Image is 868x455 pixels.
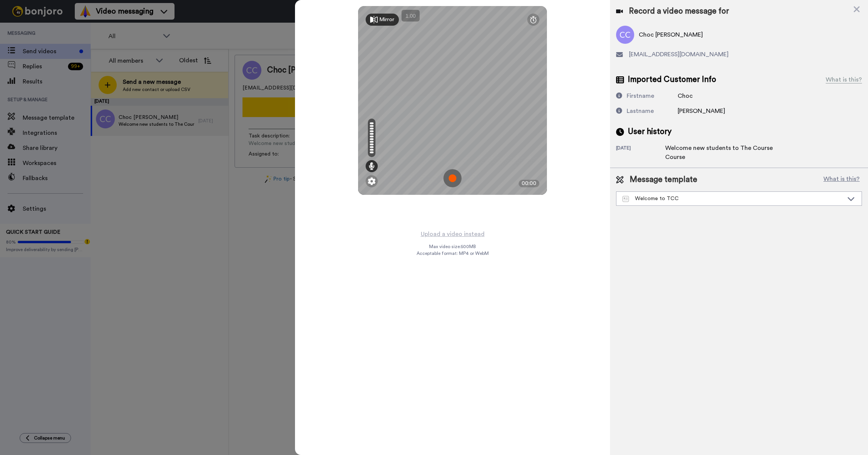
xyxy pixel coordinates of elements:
[443,169,462,187] img: ic_record_start.svg
[417,250,489,256] span: Acceptable format: MP4 or WebM
[622,196,629,202] img: Message-temps.svg
[419,229,487,239] button: Upload a video instead
[821,174,862,185] button: What is this?
[630,174,697,185] span: Message template
[678,93,693,99] span: Choc
[678,108,725,114] span: [PERSON_NAME]
[628,74,716,85] span: Imported Customer Info
[627,91,654,100] div: Firstname
[429,244,476,250] span: Max video size: 500 MB
[665,143,786,162] div: Welcome new students to The Course Course
[629,50,729,59] span: [EMAIL_ADDRESS][DOMAIN_NAME]
[628,126,672,137] span: User history
[519,180,539,187] div: 00:00
[622,195,843,202] div: Welcome to TCC
[616,145,665,162] div: [DATE]
[826,75,862,84] div: What is this?
[368,177,375,185] img: ic_gear.svg
[627,106,654,116] div: Lastname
